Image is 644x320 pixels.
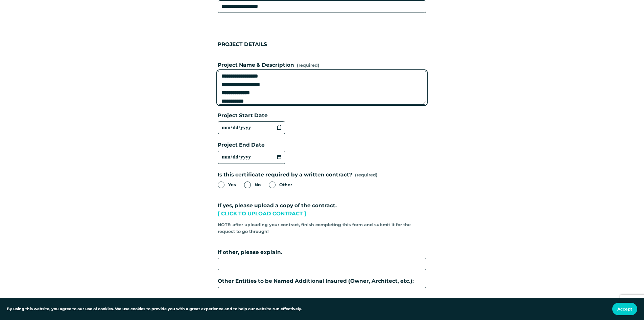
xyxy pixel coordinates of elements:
[218,201,426,219] div: If yes, please upload a copy of the contract.
[218,219,426,237] div: NOTE: after uploading your contract, finish completing this form and submit it for the request to...
[218,277,414,285] span: Other Entities to be Named Additional Insured (Owner, Architect, etc.):
[617,306,632,312] span: Accept
[218,171,352,179] span: Is this certificate required by a written contract?
[218,210,306,217] a: [ CLICK TO UPLOAD CONTRACT ]
[218,24,426,50] div: PROJECT DETAILS
[7,306,302,312] p: By using this website, you agree to our use of cookies. We use cookies to provide you with a grea...
[297,62,319,69] span: (required)
[218,141,265,149] span: Project End Date
[218,111,268,120] span: Project Start Date
[612,303,637,315] button: Accept
[218,61,294,69] span: Project Name & Description
[218,248,282,257] span: If other, please explain.
[355,172,378,178] span: (required)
